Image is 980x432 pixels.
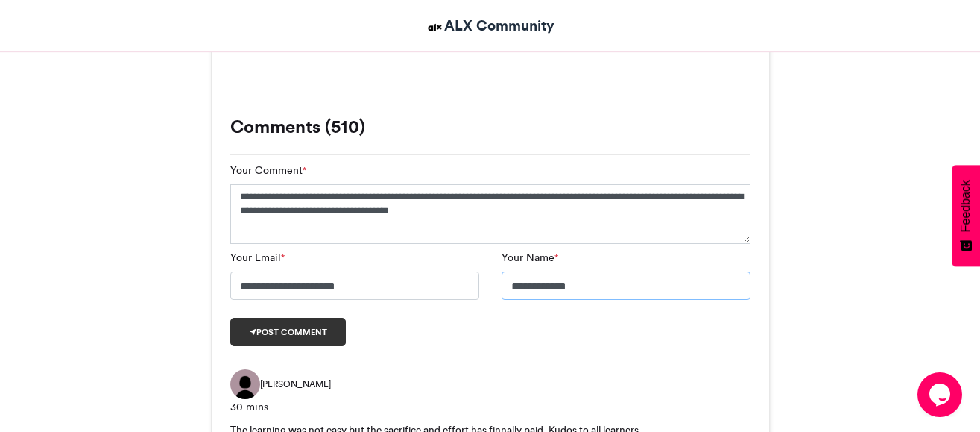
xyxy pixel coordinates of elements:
[230,118,750,136] h3: Comments (510)
[917,372,965,417] iframe: chat widget
[502,250,558,266] label: Your Name
[959,180,973,232] span: Feedback
[260,378,331,391] span: [PERSON_NAME]
[230,318,347,346] button: Post comment
[230,399,750,415] div: 30 mins
[952,165,980,266] button: Feedback - Show survey
[426,15,554,37] a: ALX Community
[230,250,285,266] label: Your Email
[426,18,444,37] img: ALX Community
[230,163,306,178] label: Your Comment
[230,369,260,399] img: Kelvin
